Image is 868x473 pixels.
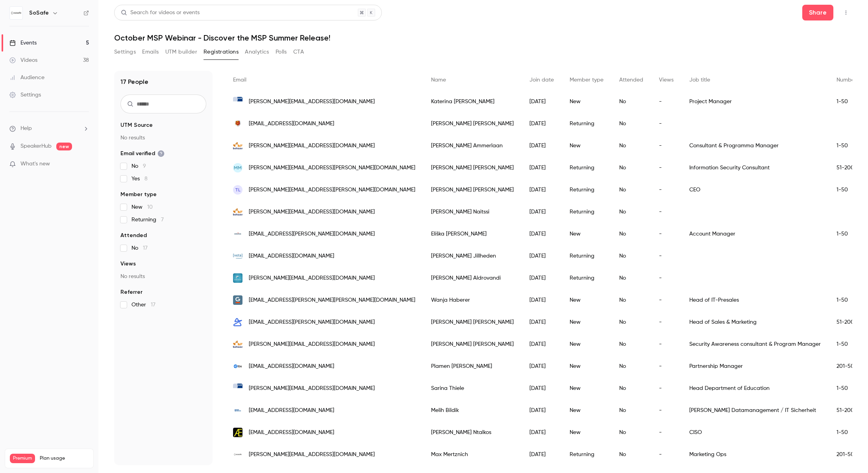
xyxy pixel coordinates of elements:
[233,251,242,261] img: veta.info
[562,91,611,113] div: New
[522,311,562,333] div: [DATE]
[165,46,197,58] button: UTM builder
[249,186,415,194] span: [PERSON_NAME][EMAIL_ADDRESS][PERSON_NAME][DOMAIN_NAME]
[142,46,159,58] button: Emails
[562,157,611,179] div: Returning
[562,245,611,267] div: Returning
[29,9,49,17] h6: SoSafe
[681,289,829,311] div: Head of IT-Presales
[681,443,829,466] div: Marketing Ops
[562,267,611,289] div: Returning
[611,245,651,267] div: No
[233,341,242,348] img: behaav.com
[249,318,375,326] span: [EMAIL_ADDRESS][PERSON_NAME][DOMAIN_NAME]
[249,340,375,349] span: [PERSON_NAME][EMAIL_ADDRESS][DOMAIN_NAME]
[570,77,603,83] span: Member type
[120,121,153,129] span: UTM Source
[10,7,22,19] img: SoSafe
[233,273,242,283] img: babelteam.com
[233,97,242,106] img: ahk.com.gr
[611,223,651,245] div: No
[20,142,52,150] a: SpeakerHub
[522,289,562,311] div: [DATE]
[522,113,562,135] div: [DATE]
[80,161,89,168] iframe: Noticeable Trigger
[611,333,651,355] div: No
[651,135,681,157] div: -
[114,33,852,43] h1: October MSP Webinar - Discover the MSP Summer Release!
[9,124,89,133] li: help-dropdown-opener
[423,443,522,466] div: Max Mertznich
[131,162,146,170] span: No
[233,317,242,327] img: aproda.ch
[423,157,522,179] div: [PERSON_NAME] [PERSON_NAME]
[522,443,562,466] div: [DATE]
[562,311,611,333] div: New
[9,39,37,47] div: Events
[651,399,681,421] div: -
[233,119,242,128] img: himmercybertech.com.my
[681,91,829,113] div: Project Manager
[431,77,446,83] span: Name
[143,245,148,251] span: 17
[611,201,651,223] div: No
[611,443,651,466] div: No
[120,288,143,296] span: Referrer
[522,267,562,289] div: [DATE]
[120,232,147,239] span: Attended
[204,46,239,58] button: Registrations
[659,77,674,83] span: Views
[522,245,562,267] div: [DATE]
[611,355,651,377] div: No
[249,406,334,415] span: [EMAIL_ADDRESS][DOMAIN_NAME]
[131,216,164,224] span: Returning
[562,223,611,245] div: New
[120,260,136,268] span: Views
[681,311,829,333] div: Head of Sales & Marketing
[522,201,562,223] div: [DATE]
[249,252,334,260] span: [EMAIL_ADDRESS][DOMAIN_NAME]
[562,201,611,223] div: Returning
[681,157,829,179] div: Information Security Consultant
[681,135,829,157] div: Consultant & Programma Manager
[233,406,242,415] img: smartdynamic.ch
[20,160,50,168] span: What's new
[651,245,681,267] div: -
[249,230,375,238] span: [EMAIL_ADDRESS][PERSON_NAME][DOMAIN_NAME]
[245,46,269,58] button: Analytics
[611,157,651,179] div: No
[681,421,829,443] div: CISO
[144,176,148,182] span: 8
[120,77,148,87] h1: 17 People
[423,245,522,267] div: [PERSON_NAME] Jillheden
[10,454,35,463] span: Premium
[611,179,651,201] div: No
[423,223,522,245] div: Eliška [PERSON_NAME]
[611,311,651,333] div: No
[235,186,241,193] span: TL
[522,421,562,443] div: [DATE]
[249,208,375,216] span: [PERSON_NAME][EMAIL_ADDRESS][DOMAIN_NAME]
[681,179,829,201] div: CEO
[562,113,611,135] div: Returning
[143,163,146,169] span: 9
[522,333,562,355] div: [DATE]
[120,121,206,309] section: facet-groups
[651,113,681,135] div: -
[562,333,611,355] div: New
[681,377,829,399] div: Head Department of Education
[611,113,651,135] div: No
[423,201,522,223] div: [PERSON_NAME] Naitssi
[522,157,562,179] div: [DATE]
[423,135,522,157] div: [PERSON_NAME] Ammerlaan
[249,98,375,106] span: [PERSON_NAME][EMAIL_ADDRESS][DOMAIN_NAME]
[276,46,287,58] button: Polls
[121,9,200,17] div: Search for videos or events
[114,46,136,58] button: Settings
[611,91,651,113] div: No
[651,443,681,466] div: -
[423,311,522,333] div: [PERSON_NAME] [PERSON_NAME]
[249,428,334,437] span: [EMAIL_ADDRESS][DOMAIN_NAME]
[249,164,415,172] span: [PERSON_NAME][EMAIL_ADDRESS][PERSON_NAME][DOMAIN_NAME]
[161,217,164,223] span: 7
